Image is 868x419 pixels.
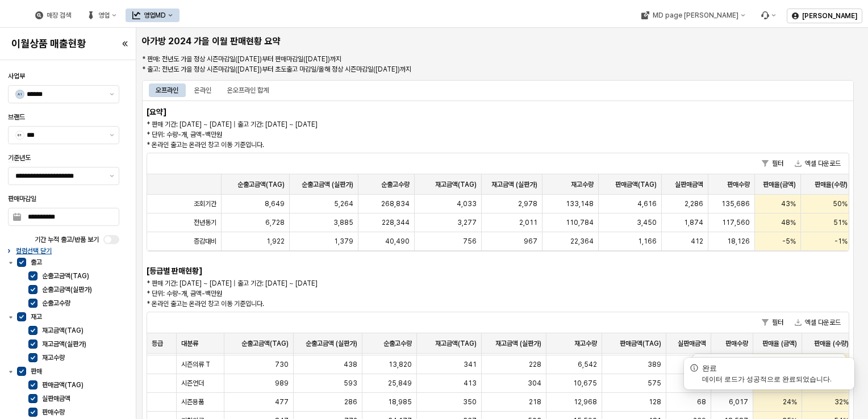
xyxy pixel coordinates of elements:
[105,86,119,103] button: 제안 사항 표시
[11,38,103,49] h4: 이월상품 매출현황
[464,379,477,388] span: 413
[385,237,410,246] span: 40,490
[620,339,661,348] span: 판매금액(TAG)
[834,237,848,246] span: -1%
[573,379,597,388] span: 10,675
[833,199,848,208] span: 50%
[702,362,717,374] h4: 완료
[388,379,412,388] span: 25,849
[105,167,119,185] button: 제안 사항 표시
[42,326,84,335] span: 재고금액(TAG)
[528,379,541,388] span: 304
[42,299,70,308] span: 순출고수량
[637,199,657,208] span: 4,616
[381,180,410,189] span: 순출고수량
[344,397,357,407] span: 286
[28,9,78,22] div: 매장 검색
[574,339,597,348] span: 재고수량
[491,180,537,189] span: 재고금액 (실판가)
[344,360,357,369] span: 438
[782,237,796,246] span: -5%
[241,339,289,348] span: 순출고금액(TAG)
[265,218,285,227] span: 6,728
[678,339,706,348] span: 실판매금액
[790,316,845,329] button: 엑셀 다운로드
[638,237,657,246] span: 1,166
[334,199,353,208] span: 5,264
[463,237,477,246] span: 756
[790,157,845,170] button: 엑셀 다운로드
[688,362,700,374] div: info
[42,408,65,417] span: 판매수량
[266,237,285,246] span: 1,922
[144,11,166,19] div: 영업MD
[615,180,657,189] span: 판매금액(TAG)
[574,397,597,407] span: 12,968
[566,218,594,227] span: 110,784
[42,380,84,389] span: 판매금액(TAG)
[194,199,216,208] span: 조회기간
[8,113,25,121] span: 브랜드
[675,180,703,189] span: 실판매금액
[435,180,477,189] span: 재고금액(TAG)
[566,199,594,208] span: 133,148
[187,83,218,97] div: 온라인
[685,199,703,208] span: 2,286
[783,397,797,407] span: 24%
[181,379,204,388] span: 시즌언더
[834,397,849,407] span: 32%
[42,271,89,280] span: 순출고금액(TAG)
[265,199,285,208] span: 8,649
[152,339,163,348] span: 등급
[333,218,353,227] span: 3,885
[691,237,703,246] span: 412
[181,339,198,348] span: 대분류
[194,237,216,246] span: 증감대비
[781,199,796,208] span: 43%
[634,9,752,22] button: MD page [PERSON_NAME]
[31,258,42,267] span: 출고
[757,316,788,329] button: 필터
[31,312,42,321] span: 재고
[518,199,537,208] span: 2,978
[105,127,119,144] button: 제안 사항 표시
[98,11,110,19] div: 영업
[8,72,25,80] span: 사업부
[529,397,541,407] span: 218
[754,9,782,22] div: Menu item 6
[578,360,597,369] span: 6,542
[275,379,289,388] span: 989
[570,237,594,246] span: 22,364
[815,180,848,189] span: 판매율(수량)
[42,285,92,294] span: 순출고금액(실판가)
[47,11,71,19] div: 매장 검색
[802,11,857,20] p: [PERSON_NAME]
[126,9,180,22] button: 영업MD
[142,36,433,47] h5: 아가방 2024 가을 이월 판매현황 요약
[389,360,412,369] span: 13,820
[571,180,594,189] span: 재고수량
[16,131,24,139] span: 01
[275,360,289,369] span: 730
[648,379,661,388] span: 575
[227,83,269,97] div: 온오프라인 합계
[42,340,86,349] span: 재고금액(실판가)
[306,339,357,348] span: 순출고금액 (실판가)
[725,339,748,348] span: 판매수량
[35,236,99,244] span: 기간 누적 출고/반품 보기
[194,83,211,97] div: 온라인
[727,237,750,246] span: 18,126
[637,218,657,227] span: 3,450
[464,360,477,369] span: 341
[16,246,52,255] p: 컬럼선택 닫기
[156,83,178,97] div: 오프라인
[463,397,477,407] span: 350
[648,360,661,369] span: 389
[649,397,661,407] span: 128
[302,180,353,189] span: 순출고금액 (실판가)
[6,246,122,255] button: 컬럼선택 닫기
[457,199,477,208] span: 4,033
[381,199,410,208] span: 268,834
[220,83,276,97] div: 온오프라인 합계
